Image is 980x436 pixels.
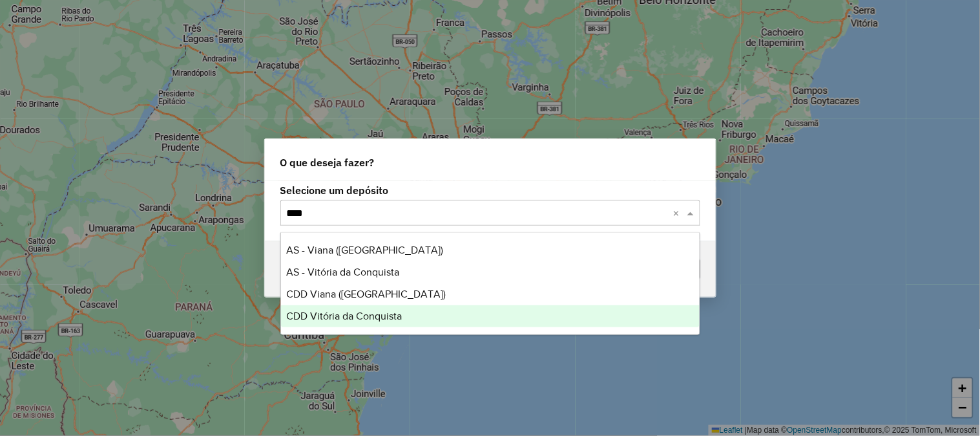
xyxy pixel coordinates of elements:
span: Clear all [673,205,684,221]
span: O que deseja fazer? [280,155,375,170]
span: AS - Viana ([GEOGRAPHIC_DATA]) [286,245,443,256]
span: AS - Vitória da Conquista [286,267,399,278]
span: CDD Vitória da Conquista [286,311,402,322]
ng-dropdown-panel: Options list [280,232,700,335]
span: CDD Viana ([GEOGRAPHIC_DATA]) [286,289,446,300]
label: Selecione um depósito [280,182,700,198]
